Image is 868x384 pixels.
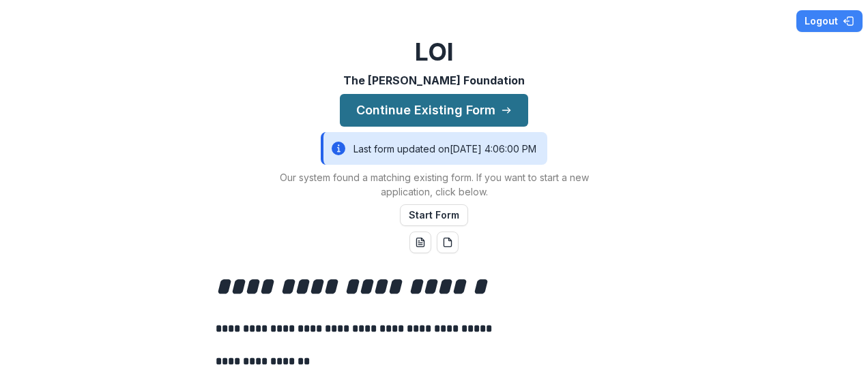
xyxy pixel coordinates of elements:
button: Start Form [400,204,468,226]
button: word-download [409,231,431,253]
div: Last form updated on [DATE] 4:06:00 PM [321,132,547,165]
button: pdf-download [437,231,459,253]
h2: LOI [415,37,454,67]
p: The [PERSON_NAME] Foundation [343,72,525,89]
button: Continue Existing Form [340,94,528,127]
button: Logout [796,10,863,32]
p: Our system found a matching existing form. If you want to start a new application, click below. [263,170,605,199]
